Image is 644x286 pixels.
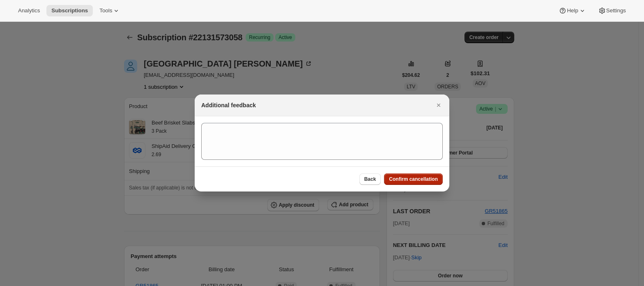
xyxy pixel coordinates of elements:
[46,5,93,16] button: Subscriptions
[554,5,591,16] button: Help
[384,173,443,185] button: Confirm cancellation
[18,7,40,14] span: Analytics
[94,5,125,16] button: Tools
[593,5,631,16] button: Settings
[433,99,444,111] button: Close
[389,176,438,182] span: Confirm cancellation
[99,7,112,14] span: Tools
[364,176,376,182] span: Back
[567,7,578,14] span: Help
[51,7,88,14] span: Subscriptions
[13,5,45,16] button: Analytics
[201,101,256,109] h2: Additional feedback
[359,173,381,185] button: Back
[606,7,626,14] span: Settings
